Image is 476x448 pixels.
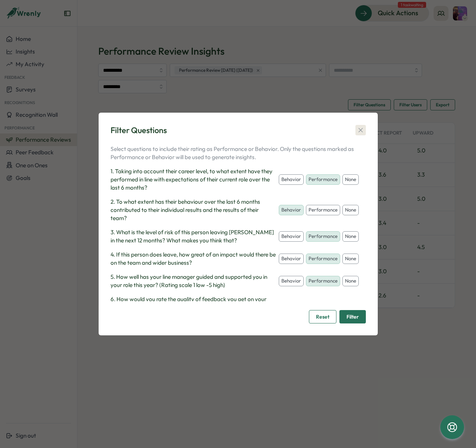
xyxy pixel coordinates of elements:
[111,295,276,320] p: 6. How would you rate the quality of feedback you get on your performance and impact from your li...
[111,251,276,267] p: 4. If this person does leave, how great of an impact would there be on the team and wider business?
[306,254,340,264] button: performance
[111,198,276,222] p: 2. To what extent has their behaviour over the last 6 months contributed to their individual resu...
[342,276,359,286] button: none
[342,254,359,264] button: none
[111,145,360,161] p: Select questions to include their rating as Performance or Behavior. Only the questions marked as...
[111,228,276,245] p: 3. What is the level of risk of this person leaving [PERSON_NAME] in the next 12 months? What mak...
[306,205,340,215] button: performance
[279,231,304,242] button: behavior
[346,310,359,323] span: Filter
[279,205,304,215] button: behavior
[279,276,304,286] button: behavior
[342,231,359,242] button: none
[316,310,329,323] span: Reset
[309,310,336,323] button: Reset
[306,231,340,242] button: performance
[306,174,340,185] button: performance
[279,174,304,185] button: behavior
[111,125,167,136] div: Filter Questions
[111,273,276,289] p: 5. How well has your line manager guided and supported you in your role this year? (Rating scale ...
[279,254,304,264] button: behavior
[342,205,359,215] button: none
[342,174,359,185] button: none
[339,310,366,323] button: Filter
[111,167,276,192] p: 1. Taking into account their career level, to what extent have they performed in line with expect...
[306,276,340,286] button: performance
